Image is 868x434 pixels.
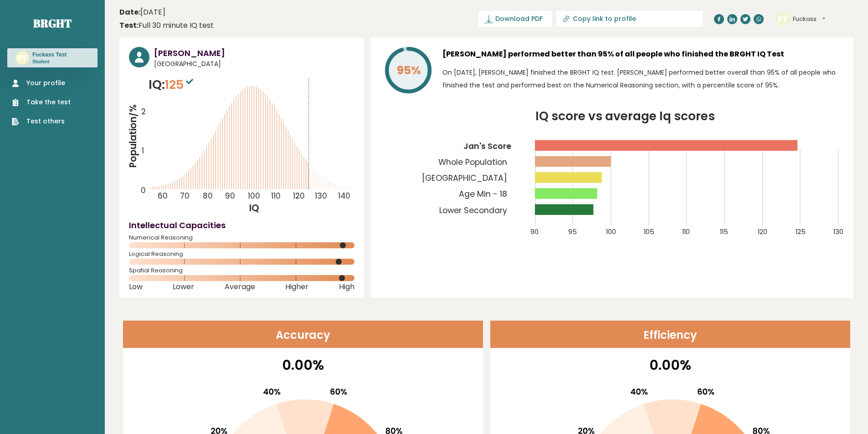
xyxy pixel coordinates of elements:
[293,190,305,201] tspan: 120
[119,7,140,17] b: Date:
[720,227,728,236] tspan: 115
[496,355,844,375] p: 0.00%
[129,285,143,289] span: Low
[682,227,690,236] tspan: 110
[225,285,255,289] span: Average
[490,321,850,348] header: Efficiency
[339,285,354,289] span: High
[271,190,281,201] tspan: 110
[154,47,354,59] h3: [PERSON_NAME]
[438,157,507,168] tspan: Whole Population
[338,190,350,201] tspan: 140
[479,11,552,27] a: Download PDF
[442,66,844,92] p: On [DATE], [PERSON_NAME] finished the BRGHT IQ test. [PERSON_NAME] performed better overall than ...
[568,227,577,236] tspan: 95
[442,47,844,61] h3: [PERSON_NAME] performed better than 95% of all people who finished the BRGHT IQ Test
[422,173,507,184] tspan: [GEOGRAPHIC_DATA]
[796,227,806,236] tspan: 125
[315,190,328,201] tspan: 130
[129,236,354,240] span: Numerical Reasoning
[644,227,654,236] tspan: 105
[33,16,72,31] a: Brght
[225,190,235,201] tspan: 90
[158,190,168,201] tspan: 60
[12,78,71,88] a: Your profile
[32,51,67,58] h3: Fuckass Test
[180,190,190,201] tspan: 70
[129,252,354,256] span: Logical Reasoning
[463,141,511,152] tspan: Jan's Score
[129,219,354,231] h4: Intellectual Capacities
[119,20,139,31] b: Test:
[285,285,308,289] span: Higher
[141,185,146,196] tspan: 0
[165,76,195,93] span: 125
[793,15,825,24] button: Fuckass
[397,62,421,78] tspan: 95%
[778,13,788,24] text: FT
[129,355,477,375] p: 0.00%
[758,227,767,236] tspan: 120
[141,107,146,117] tspan: 2
[459,189,507,199] tspan: Age Min - 18
[12,117,71,126] a: Test others
[127,104,139,168] tspan: Population/%
[123,321,483,348] header: Accuracy
[203,190,213,201] tspan: 80
[142,145,144,156] tspan: 1
[119,20,214,31] div: Full 30 minute IQ test
[149,76,195,94] p: IQ:
[154,59,354,69] span: [GEOGRAPHIC_DATA]
[12,97,71,107] a: Take the test
[530,227,539,236] tspan: 90
[535,107,715,124] tspan: IQ score vs average Iq scores
[32,59,67,65] p: Student
[439,205,507,216] tspan: Lower Secondary
[129,269,354,272] span: Spatial Reasoning
[248,190,260,201] tspan: 100
[17,52,27,63] text: FT
[250,202,260,214] tspan: IQ
[606,227,616,236] tspan: 100
[119,7,165,18] time: [DATE]
[833,227,843,236] tspan: 130
[495,14,543,24] span: Download PDF
[173,285,194,289] span: Lower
